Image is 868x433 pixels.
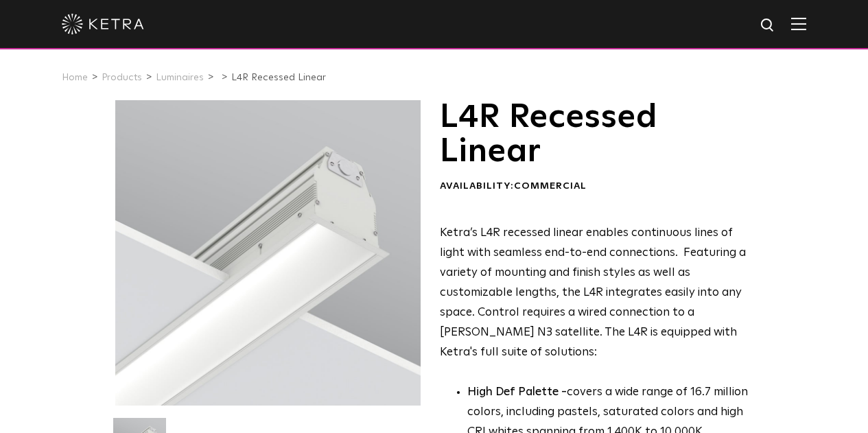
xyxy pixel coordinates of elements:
img: search icon [760,17,777,34]
h1: L4R Recessed Linear [440,100,752,169]
img: ketra-logo-2019-white [62,14,144,34]
a: L4R Recessed Linear [231,73,326,82]
strong: High Def Palette - [467,386,567,398]
span: Commercial [514,181,587,191]
div: Availability: [440,180,752,194]
p: Ketra’s L4R recessed linear enables continuous lines of light with seamless end-to-end connection... [440,224,752,362]
a: Products [102,73,142,82]
img: Hamburger%20Nav.svg [791,17,806,30]
a: Luminaires [156,73,204,82]
a: Home [62,73,88,82]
